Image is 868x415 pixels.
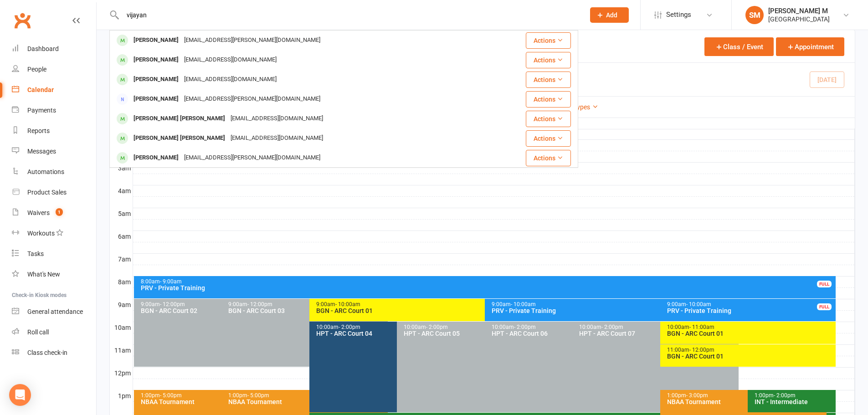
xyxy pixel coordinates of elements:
[27,230,55,237] div: Workouts
[110,276,133,287] th: 8am
[12,121,96,141] a: Reports
[140,285,834,291] div: PRV - Private Training
[12,302,96,322] a: General attendance kiosk mode
[316,307,649,314] div: BGN - ARC Court 01
[160,392,182,399] span: - 5:00pm
[404,330,460,337] span: HPT - ARC Court 05
[27,127,50,134] div: Reports
[491,302,825,307] div: 9:00am
[579,330,635,337] span: HPT - ARC Court 07
[768,7,830,15] div: [PERSON_NAME] M
[140,399,298,405] div: NBAA Tournament
[511,301,536,307] span: - 10:00am
[12,223,96,244] a: Workouts
[316,330,474,337] div: HPT - ARC Court 04
[247,392,269,399] span: - 5:00pm
[110,299,133,310] th: 9am
[110,208,133,219] th: 5am
[316,324,474,330] div: 10:00am
[27,148,56,155] div: Messages
[492,330,548,337] span: HPT - ARC Court 06
[228,302,386,307] div: 9:00am
[27,209,50,216] div: Waivers
[131,92,181,106] div: [PERSON_NAME]
[9,384,31,406] div: Open Intercom Messenger
[12,182,96,203] a: Product Sales
[526,52,571,68] button: Actions
[667,353,834,359] div: BGN - ARC Court 01
[228,307,285,314] span: BGN - ARC Court 03
[110,344,133,356] th: 11am
[579,324,737,330] div: 10:00am
[131,53,181,67] div: [PERSON_NAME]
[12,39,96,59] a: Dashboard
[12,141,96,162] a: Messages
[131,34,181,47] div: [PERSON_NAME]
[12,100,96,121] a: Payments
[754,399,834,405] div: INT - Intermediate
[181,92,323,106] div: [EMAIL_ADDRESS][PERSON_NAME][DOMAIN_NAME]
[704,37,774,56] button: Class / Event
[181,73,279,86] div: [EMAIL_ADDRESS][DOMAIN_NAME]
[140,302,298,307] div: 9:00am
[110,231,133,242] th: 6am
[110,253,133,265] th: 7am
[776,37,844,56] button: Appointment
[131,73,181,86] div: [PERSON_NAME]
[667,393,825,399] div: 1:00pm
[12,343,96,363] a: Class kiosk mode
[666,5,691,25] span: Settings
[426,324,448,330] span: - 2:00pm
[110,322,133,333] th: 10am
[491,324,649,330] div: 10:00am
[601,324,623,330] span: - 2:00pm
[27,189,67,196] div: Product Sales
[228,399,386,405] div: NBAA Tournament
[667,347,834,353] div: 11:00am
[526,72,571,88] button: Actions
[12,59,96,80] a: People
[110,390,133,401] th: 1pm
[403,324,561,330] div: 10:00am
[228,393,386,399] div: 1:00pm
[526,91,571,108] button: Actions
[12,80,96,100] a: Calendar
[27,308,83,315] div: General attendance
[768,15,830,23] div: [GEOGRAPHIC_DATA]
[686,301,711,307] span: - 10:00am
[160,301,185,307] span: - 12:00pm
[11,9,34,32] a: Clubworx
[689,324,714,330] span: - 11:00am
[339,324,360,330] span: - 2:00pm
[667,302,834,307] div: 9:00am
[110,162,133,174] th: 3am
[27,250,44,257] div: Tasks
[526,111,571,127] button: Actions
[316,302,649,307] div: 9:00am
[181,151,323,164] div: [EMAIL_ADDRESS][PERSON_NAME][DOMAIN_NAME]
[667,307,834,314] div: PRV - Private Training
[774,392,796,399] span: - 2:00pm
[606,11,617,19] span: Add
[335,301,360,307] span: - 10:00am
[754,393,834,399] div: 1:00pm
[181,34,323,47] div: [EMAIL_ADDRESS][PERSON_NAME][DOMAIN_NAME]
[526,130,571,147] button: Actions
[181,53,279,67] div: [EMAIL_ADDRESS][DOMAIN_NAME]
[817,303,832,310] div: FULL
[12,244,96,264] a: Tasks
[247,301,272,307] span: - 12:00pm
[526,32,571,49] button: Actions
[27,328,49,336] div: Roll call
[667,324,834,330] div: 10:00am
[12,203,96,223] a: Waivers 1
[27,271,60,278] div: What's New
[160,278,182,285] span: - 9:00am
[12,322,96,343] a: Roll call
[514,324,536,330] span: - 2:00pm
[817,281,832,287] div: FULL
[12,162,96,182] a: Automations
[120,9,578,21] input: Search...
[565,103,598,111] a: All Types
[56,208,63,216] span: 1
